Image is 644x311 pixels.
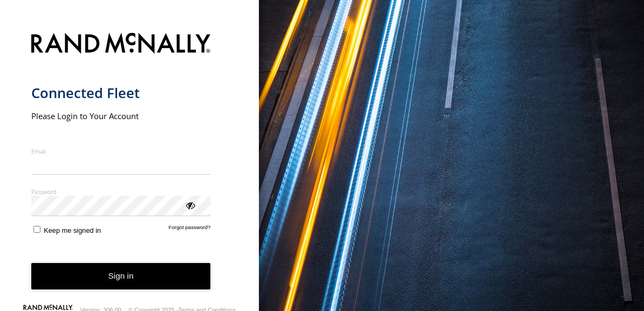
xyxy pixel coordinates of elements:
a: Forgot password? [169,224,211,234]
label: Password [31,188,211,196]
img: Rand McNally [31,31,211,58]
span: Keep me signed in [44,226,101,234]
form: main [31,26,228,307]
button: Sign in [31,263,211,289]
div: ViewPassword [184,199,195,210]
label: Email [31,147,211,155]
h1: Connected Fleet [31,84,211,102]
h2: Please Login to Your Account [31,110,211,121]
input: Keep me signed in [33,226,40,233]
